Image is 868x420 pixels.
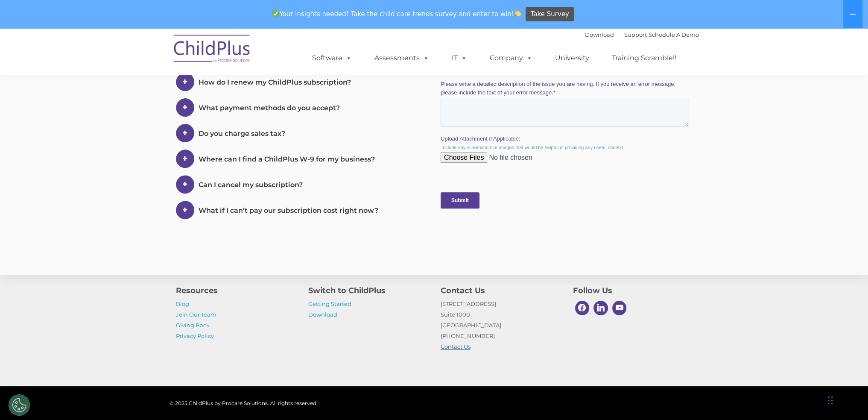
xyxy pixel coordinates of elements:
span: © 2025 ChildPlus by Procare Solutions. All rights reserved. [170,400,318,406]
a: Youtube [610,299,629,317]
span: Last name [126,56,152,63]
span: What payment methods do you accept? [199,104,340,112]
a: Download [308,311,337,318]
h4: Switch to ChildPlus [308,285,428,297]
a: Company [481,50,541,67]
span: Your insights needed! Take the child care trends survey and enter to win! [269,6,525,22]
img: ✅ [272,10,279,17]
a: Join Our Team [176,311,216,318]
span: Do you charge sales tax? [199,129,285,138]
a: University [547,50,598,67]
h4: Follow Us [573,285,693,297]
h4: Contact Us [441,285,560,297]
a: Support [624,31,647,38]
span: Phone number [126,91,162,98]
button: Cookies Settings [9,394,30,416]
h4: Resources [176,285,295,297]
a: Contact Us [441,343,471,350]
img: ChildPlus by Procare Solutions [170,29,255,71]
a: Training Scramble!! [603,50,685,67]
p: [STREET_ADDRESS] Suite 1000 [GEOGRAPHIC_DATA] [PHONE_NUMBER] [441,299,560,352]
a: Getting Started [308,300,351,307]
span: Take Survey [531,7,569,22]
span: What if I can’t pay our subscription cost right now? [199,206,378,214]
div: Drag [828,388,833,413]
a: Take Survey [526,7,574,22]
a: Facebook [573,299,592,317]
a: Giving Back [176,322,210,329]
a: Download [585,31,614,38]
a: Schedule A Demo [649,31,699,38]
iframe: Chat Widget [825,379,868,420]
a: IT [443,50,476,67]
img: 👏 [514,10,521,17]
a: Privacy Policy [176,332,214,339]
span: How do I renew my ChildPlus subscription? [199,78,351,86]
a: Assessments [366,50,438,67]
a: Linkedin [591,299,610,317]
span: Can I cancel my subscription? [199,181,303,189]
a: Blog [176,300,189,307]
font: | [585,31,699,38]
a: Software [304,50,360,67]
span: Where can I find a ChildPlus W-9 for my business? [199,155,375,163]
